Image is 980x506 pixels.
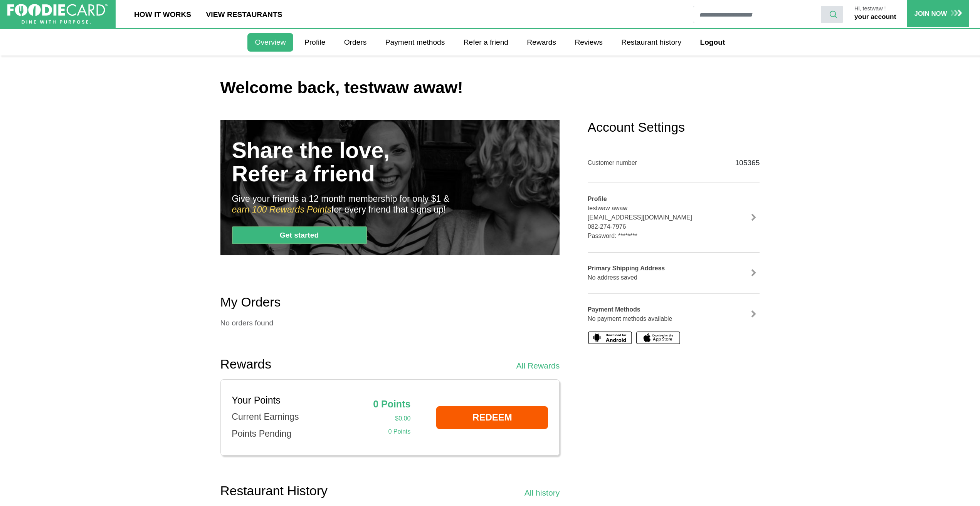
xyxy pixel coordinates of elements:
[436,406,548,429] a: REDEEM
[516,360,560,372] a: All Rewards
[588,196,607,202] b: Profile
[693,33,732,52] a: Logout
[220,483,328,499] h2: Restaurant History
[337,33,374,52] a: Orders
[232,204,332,214] span: earn 100 Rewards Points
[588,194,711,241] div: testwaw awaw [EMAIL_ADDRESS][DOMAIN_NAME] 082-274-7976 Password: ********
[343,414,410,423] div: $0.00
[588,274,637,281] span: No address saved
[693,6,821,23] input: restaurant search
[220,295,281,310] h2: My Orders
[854,13,896,20] a: your account
[232,193,450,216] p: Give your friends a 12 month membership for only $1 & for every friend that signs up!
[7,4,108,24] img: FoodieCard; Eat, Drink, Save, Donate
[588,306,640,313] b: Payment Methods
[588,265,665,271] b: Primary Shipping Address
[232,139,390,186] h3: Share the love, Refer a friend
[220,318,560,329] p: No orders found
[588,158,711,168] div: Customer number
[343,427,410,436] div: 0 Points
[232,395,331,406] h5: Your Points
[588,120,760,135] h2: Account Settings
[519,33,563,52] a: Rewards
[821,6,843,23] button: search
[456,33,516,52] a: Refer a friend
[524,487,560,499] a: All history
[373,399,410,409] b: 0 Points
[232,226,367,244] a: Get started
[588,305,711,323] div: No payment methods available
[297,33,333,52] a: Profile
[378,33,452,52] a: Payment methods
[614,33,689,52] a: Restaurant history
[567,33,610,52] a: Reviews
[232,410,331,424] div: Current Earnings
[232,427,331,441] div: Points Pending
[220,78,760,98] h1: Welcome back, testwaw awaw!
[723,154,760,171] div: 105365
[220,357,272,372] h2: Rewards
[854,6,896,12] p: Hi, testwaw !
[247,33,293,52] a: Overview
